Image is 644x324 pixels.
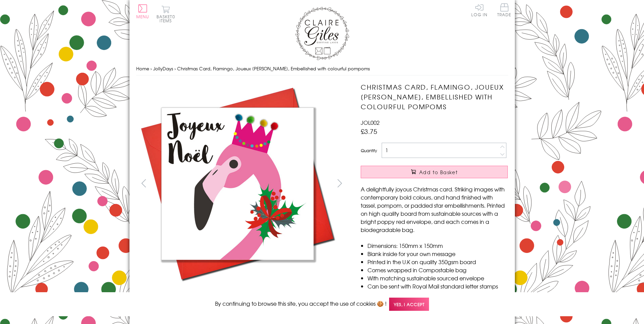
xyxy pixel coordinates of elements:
button: Menu [136,4,149,19]
li: Printed in the U.K on quality 350gsm board [367,258,508,266]
li: Blank inside for your own message [367,250,508,258]
span: £3.75 [361,126,377,136]
a: Home [136,65,149,72]
span: JOL002 [361,118,380,126]
img: Claire Giles Greetings Cards [295,7,349,60]
nav: breadcrumbs [136,62,508,76]
h1: Christmas Card, Flamingo, Joueux [PERSON_NAME], Embellished with colourful pompoms [361,82,508,111]
span: Trade [497,3,511,17]
span: Add to Basket [419,169,458,176]
img: Christmas Card, Flamingo, Joueux Noel, Embellished with colourful pompoms [136,82,339,285]
span: Yes, I accept [389,298,429,311]
span: › [174,65,176,72]
button: Basket0 items [157,5,175,23]
label: Quantity [361,147,377,154]
p: A delightfully joyous Christmas card. Striking images with contemporary bold colours, and hand fi... [361,185,508,234]
span: › [150,65,152,72]
a: Log In [471,3,487,17]
button: Add to Basket [361,166,508,178]
span: Menu [136,14,149,20]
li: Comes wrapped in Compostable bag [367,266,508,274]
span: Christmas Card, Flamingo, Joueux [PERSON_NAME], Embellished with colourful pompoms [177,65,370,72]
button: prev [136,176,151,191]
a: Trade [497,3,511,18]
a: JollyDays [153,65,173,72]
button: next [332,176,347,191]
img: Christmas Card, Flamingo, Joueux Noel, Embellished with colourful pompoms [347,82,550,285]
li: Dimensions: 150mm x 150mm [367,241,508,250]
li: With matching sustainable sourced envelope [367,274,508,282]
span: 0 items [160,14,175,24]
li: Can be sent with Royal Mail standard letter stamps [367,282,508,290]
